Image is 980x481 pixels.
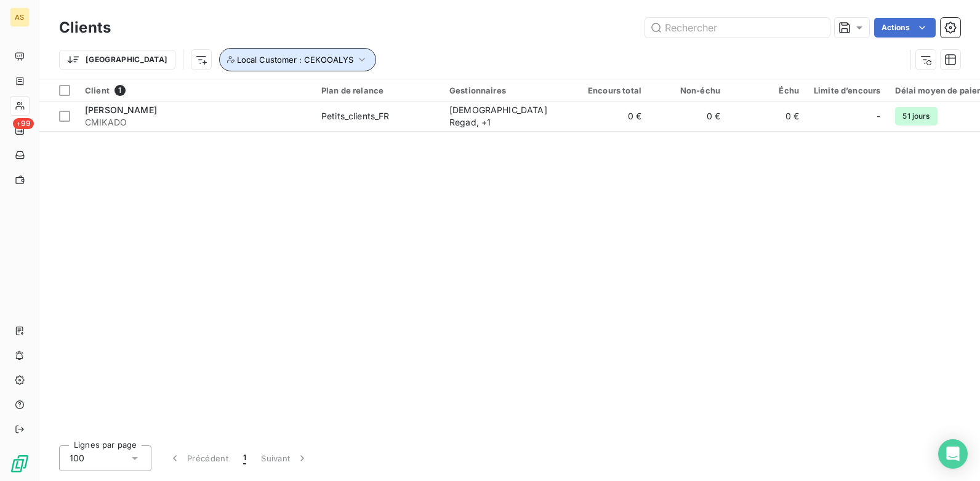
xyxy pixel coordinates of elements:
[219,48,376,71] button: Local Customer : CEKOOALYS
[236,445,254,471] button: 1
[13,118,34,129] span: +99
[321,110,390,122] div: Petits_clients_FR
[114,85,126,96] span: 1
[10,454,30,474] img: Logo LeanPay
[59,50,175,70] button: [GEOGRAPHIC_DATA]
[649,101,728,131] td: 0 €
[243,452,246,464] span: 1
[59,17,111,39] h3: Clients
[814,85,880,95] div: Limite d’encours
[938,439,968,469] div: Open Intercom Messenger
[321,85,435,95] div: Plan de relance
[70,452,84,464] span: 100
[85,116,307,129] span: CMIKADO
[161,445,236,471] button: Précédent
[735,85,799,95] div: Échu
[449,85,563,95] div: Gestionnaires
[877,110,880,122] span: -
[656,85,720,95] div: Non-échu
[10,7,30,27] div: AS
[728,101,806,131] td: 0 €
[577,85,641,95] div: Encours total
[254,445,316,471] button: Suivant
[449,104,563,129] div: [DEMOGRAPHIC_DATA] Regad , + 1
[645,18,830,38] input: Rechercher
[570,101,649,131] td: 0 €
[237,55,353,65] span: Local Customer : CEKOOALYS
[895,107,937,125] span: 51 jours
[85,85,110,95] span: Client
[85,105,157,115] span: [PERSON_NAME]
[874,18,936,38] button: Actions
